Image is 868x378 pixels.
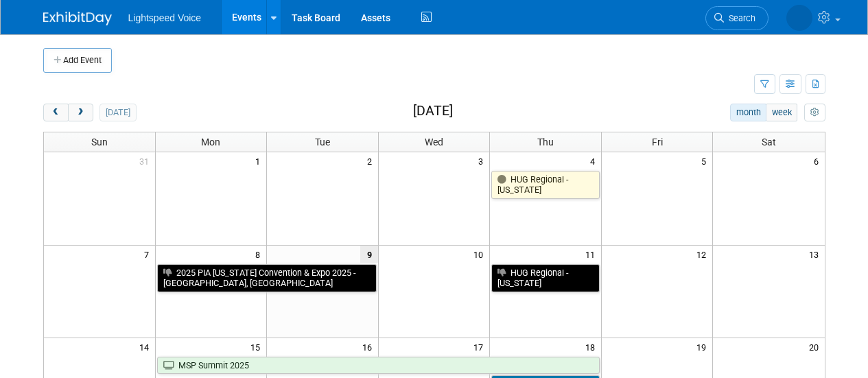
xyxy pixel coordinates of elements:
button: myCustomButton [804,104,825,121]
span: Wed [425,137,443,147]
span: Sat [762,137,776,147]
img: ExhibitDay [43,12,112,25]
span: 18 [584,338,601,355]
span: 17 [472,338,489,355]
span: Search [724,13,755,23]
img: Alexis Snowbarger [786,5,812,31]
span: 5 [700,152,712,169]
button: next [68,104,93,121]
span: Tue [315,137,330,147]
span: 12 [695,246,712,263]
span: 13 [808,246,825,263]
span: 1 [254,152,266,169]
span: Thu [537,137,554,147]
span: 10 [472,246,489,263]
button: month [730,104,766,121]
span: 31 [138,152,155,169]
span: Fri [652,137,663,147]
button: Add Event [43,48,112,73]
a: HUG Regional - [US_STATE] [491,171,600,199]
span: 7 [143,246,155,263]
button: [DATE] [99,104,136,121]
span: 3 [477,152,489,169]
span: Mon [201,137,220,147]
a: HUG Regional - [US_STATE] [491,264,600,292]
span: 2 [366,152,378,169]
span: 19 [695,338,712,355]
span: 9 [360,246,378,263]
a: MSP Summit 2025 [157,357,600,375]
a: Search [705,6,769,30]
span: 8 [254,246,266,263]
span: Sun [91,137,108,147]
span: 20 [808,338,825,355]
span: Lightspeed Voice [128,12,202,23]
span: 14 [138,338,155,355]
a: 2025 PIA [US_STATE] Convention & Expo 2025 - [GEOGRAPHIC_DATA], [GEOGRAPHIC_DATA] [157,264,377,292]
button: prev [43,104,69,121]
h2: [DATE] [413,104,453,119]
i: Personalize Calendar [810,108,819,117]
span: 4 [589,152,601,169]
span: 6 [812,152,825,169]
button: week [766,104,797,121]
span: 11 [584,246,601,263]
span: 15 [249,338,266,355]
span: 16 [361,338,378,355]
